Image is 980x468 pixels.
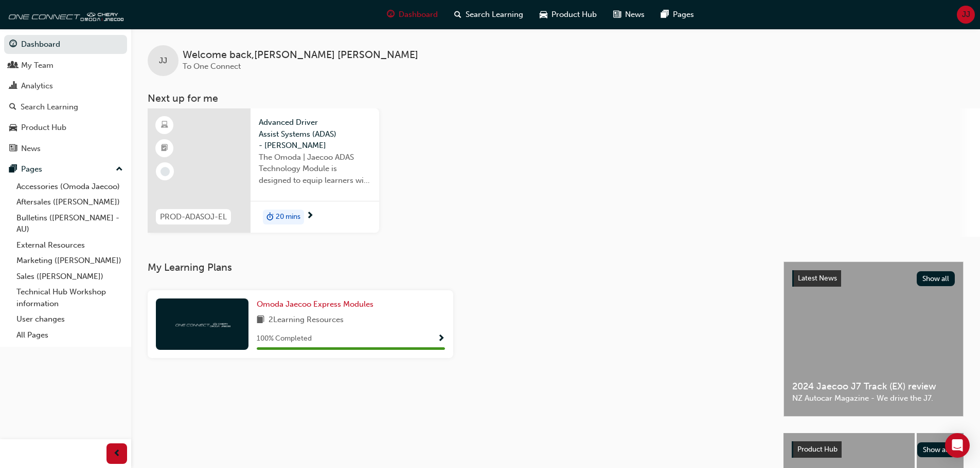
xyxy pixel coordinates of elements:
[21,122,66,134] div: Product Hub
[531,4,605,25] a: car-iconProduct Hub
[160,211,227,223] span: PROD-ADASOJ-EL
[161,119,168,132] span: learningResourceType_ELEARNING-icon
[387,8,395,21] span: guage-icon
[551,9,597,21] span: Product Hub
[957,6,975,24] button: JJ
[673,9,694,21] span: Pages
[21,101,78,113] div: Search Learning
[797,445,838,454] span: Product Hub
[12,269,127,285] a: Sales ([PERSON_NAME])
[4,98,127,117] a: Search Learning
[266,211,274,224] span: duration-icon
[446,4,531,25] a: search-iconSearch Learning
[12,284,127,311] a: Technical Hub Workshop information
[437,334,445,344] span: Show Progress
[12,210,127,237] a: Bulletins ([PERSON_NAME] - AU)
[257,333,312,345] span: 100 % Completed
[174,319,230,329] img: oneconnect
[792,270,955,287] a: Latest NewsShow all
[269,314,344,327] span: 2 Learning Resources
[183,49,418,61] span: Welcome back , [PERSON_NAME] [PERSON_NAME]
[4,118,127,137] a: Product Hub
[259,152,371,186] span: The Omoda | Jaecoo ADAS Technology Module is designed to equip learners with essential knowledge ...
[161,142,168,155] span: booktick-icon
[917,271,955,286] button: Show all
[148,108,379,233] a: PROD-ADASOJ-ELAdvanced Driver Assist Systems (ADAS) - [PERSON_NAME]The Omoda | Jaecoo ADAS Techno...
[379,4,446,25] a: guage-iconDashboard
[161,167,170,176] span: learningRecordVerb_NONE-icon
[661,8,669,21] span: pages-icon
[21,163,42,175] div: Pages
[12,194,127,210] a: Aftersales ([PERSON_NAME])
[9,82,17,91] span: chart-icon
[962,9,970,21] span: JJ
[159,55,167,67] span: JJ
[4,56,127,75] a: My Team
[783,261,964,417] a: Latest NewsShow all2024 Jaecoo J7 Track (EX) reviewNZ Autocar Magazine - We drive the J7.
[113,447,121,460] span: prev-icon
[21,80,53,92] div: Analytics
[306,212,314,221] span: next-icon
[21,60,54,71] div: My Team
[4,160,127,179] button: Pages
[792,392,955,404] span: NZ Autocar Magazine - We drive the J7.
[257,314,264,327] span: book-icon
[792,381,955,392] span: 2024 Jaecoo J7 Track (EX) review
[625,9,645,21] span: News
[653,4,702,25] a: pages-iconPages
[12,311,127,327] a: User changes
[9,123,17,133] span: car-icon
[12,253,127,269] a: Marketing ([PERSON_NAME])
[12,327,127,343] a: All Pages
[9,40,17,49] span: guage-icon
[9,165,17,174] span: pages-icon
[131,92,980,104] h3: Next up for me
[12,179,127,195] a: Accessories (Omoda Jaecoo)
[257,299,373,309] span: Omoda Jaecoo Express Modules
[917,442,956,457] button: Show all
[276,211,300,223] span: 20 mins
[5,4,123,25] img: oneconnect
[116,163,123,176] span: up-icon
[9,144,17,154] span: news-icon
[257,298,378,310] a: Omoda Jaecoo Express Modules
[183,62,241,71] span: To One Connect
[21,143,41,155] div: News
[4,77,127,96] a: Analytics
[399,9,438,21] span: Dashboard
[259,117,371,152] span: Advanced Driver Assist Systems (ADAS) - [PERSON_NAME]
[4,139,127,158] a: News
[605,4,653,25] a: news-iconNews
[9,103,16,112] span: search-icon
[148,261,767,273] h3: My Learning Plans
[945,433,970,458] div: Open Intercom Messenger
[792,441,955,458] a: Product HubShow all
[540,8,547,21] span: car-icon
[4,33,127,160] button: DashboardMy TeamAnalyticsSearch LearningProduct HubNews
[613,8,621,21] span: news-icon
[437,332,445,345] button: Show Progress
[466,9,523,21] span: Search Learning
[9,61,17,70] span: people-icon
[798,274,837,283] span: Latest News
[454,8,461,21] span: search-icon
[4,35,127,54] a: Dashboard
[12,237,127,253] a: External Resources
